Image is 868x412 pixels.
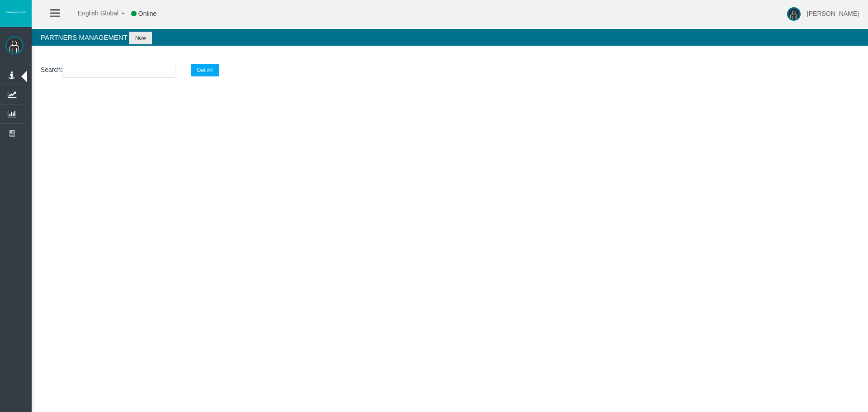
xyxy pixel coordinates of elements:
button: New [129,32,152,44]
img: user-image [787,7,801,21]
p: : [41,64,859,78]
label: Search [41,65,61,75]
button: Get All [191,64,218,76]
img: logo.svg [5,10,27,14]
span: Partners Management [41,33,127,41]
span: English Global [66,9,118,17]
span: [PERSON_NAME] [807,10,859,17]
span: Online [138,10,156,17]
